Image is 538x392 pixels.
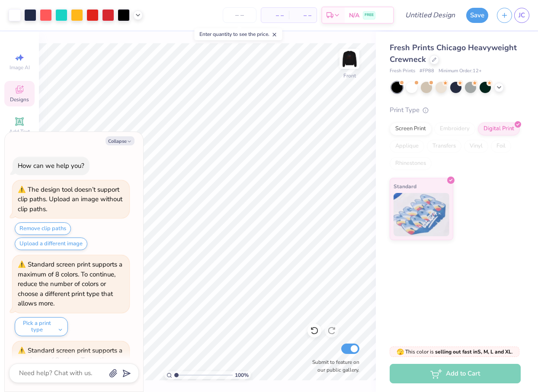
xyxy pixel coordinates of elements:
[397,348,404,356] span: 🫣
[390,42,517,64] span: Fresh Prints Chicago Heavyweight Crewneck
[439,67,482,75] span: Minimum Order: 12 +
[349,11,359,20] span: N/A
[390,122,432,135] div: Screen Print
[307,358,359,374] label: Submit to feature on our public gallery.
[18,161,84,170] div: How can we help you?
[235,371,249,379] span: 100 %
[106,136,134,145] button: Collapse
[390,140,424,153] div: Applique
[365,12,374,18] span: FREE
[397,348,513,356] span: This color is .
[343,72,356,80] div: Front
[514,8,529,23] a: JC
[394,182,416,191] span: Standard
[519,10,525,20] span: JC
[435,348,512,355] strong: selling out fast in S, M, L and XL
[15,317,68,336] button: Pick a print type
[223,7,256,23] input: – –
[18,260,122,308] div: Standard screen print supports a maximum of 8 colors. To continue, reduce the number of colors or...
[434,122,475,135] div: Embroidery
[466,8,488,23] button: Save
[420,67,434,75] span: # FP88
[18,185,122,213] div: The design tool doesn’t support clip paths. Upload an image without clip paths.
[266,11,284,20] span: – –
[195,28,282,40] div: Enter quantity to see the price.
[15,222,71,235] button: Remove clip paths
[9,128,30,135] span: Add Text
[427,140,461,153] div: Transfers
[464,140,488,153] div: Vinyl
[478,122,520,135] div: Digital Print
[10,96,29,103] span: Designs
[390,157,432,170] div: Rhinestones
[491,140,511,153] div: Foil
[390,105,521,115] div: Print Type
[394,193,449,236] img: Standard
[10,64,30,71] span: Image AI
[294,11,311,20] span: – –
[341,50,358,67] img: Front
[15,238,87,250] button: Upload a different image
[390,67,415,75] span: Fresh Prints
[398,6,462,24] input: Untitled Design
